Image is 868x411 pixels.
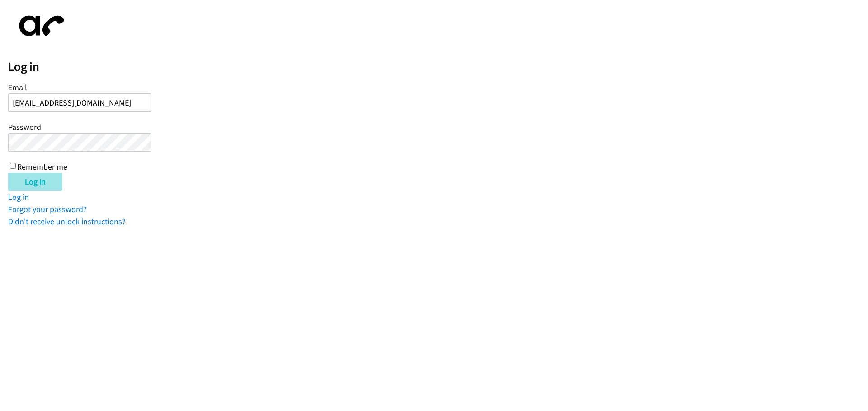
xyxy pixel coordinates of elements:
a: Didn't receive unlock instructions? [8,216,126,226]
label: Remember me [17,162,67,172]
a: Forgot your password? [8,204,87,214]
label: Email [8,82,27,92]
input: Log in [8,173,62,191]
h2: Log in [8,59,868,74]
img: aphone-8a226864a2ddd6a5e75d1ebefc011f4aa8f32683c2d82f3fb0802fe031f96514.svg [8,8,71,44]
label: Password [8,122,41,132]
a: Log in [8,192,29,202]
